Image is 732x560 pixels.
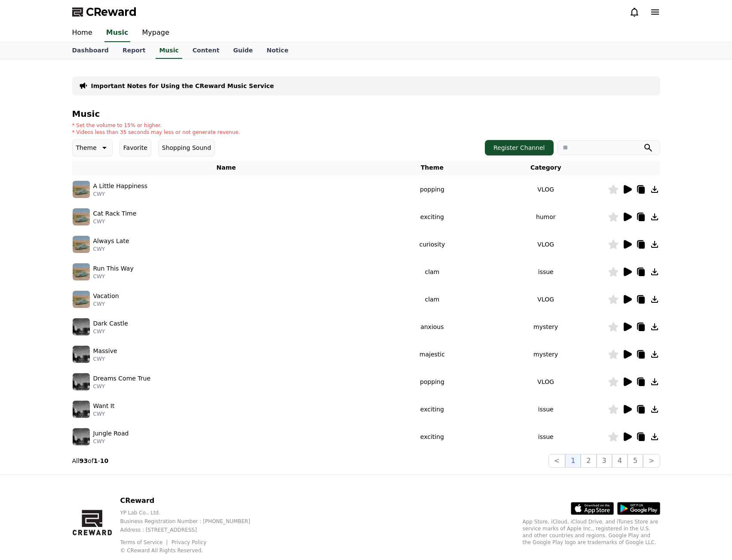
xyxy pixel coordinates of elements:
button: 2 [581,454,596,468]
a: Notice [260,43,295,59]
a: Home [65,24,99,42]
button: 4 [612,454,628,468]
img: music [73,346,90,363]
strong: 1 [94,457,98,464]
button: Theme [72,139,113,156]
button: 3 [597,454,612,468]
td: anxious [380,313,484,341]
p: A Little Happiness [93,182,148,191]
p: CWY [93,218,137,225]
p: Always Late [93,237,129,246]
a: Important Notes for Using the CReward Music Service [91,82,274,90]
button: Favorite [119,139,151,156]
p: * Set the volume to 15% or higher. [72,122,240,129]
a: Music [156,43,182,59]
p: CWY [93,438,129,445]
td: issue [484,423,608,450]
h4: Music [72,109,660,119]
a: Privacy Policy [172,539,207,545]
a: Content [186,43,227,59]
td: curiosity [380,231,484,258]
p: * Videos less than 35 seconds may less or not generate revenue. [72,129,240,136]
td: issue [484,396,608,423]
p: App Store, iCloud, iCloud Drive, and iTunes Store are service marks of Apple Inc., registered in ... [523,518,660,546]
button: 5 [628,454,643,468]
a: CReward [72,5,137,19]
img: music [73,428,90,445]
p: CReward [120,496,264,506]
strong: 10 [100,457,108,464]
td: clam [380,286,484,313]
p: All of - [72,457,109,465]
a: Dashboard [65,43,116,59]
td: issue [484,258,608,286]
p: CWY [93,191,148,198]
p: Business Registration Number : [PHONE_NUMBER] [120,518,264,525]
img: music [73,318,90,335]
p: Dark Castle [93,319,128,328]
td: mystery [484,313,608,341]
img: music [73,181,90,198]
th: Theme [380,160,484,176]
td: exciting [380,396,484,423]
img: music [73,236,90,253]
p: CWY [93,328,128,335]
img: music [73,208,90,225]
strong: 93 [80,457,88,464]
th: Name [72,160,380,176]
p: Cat Rack Time [93,209,137,218]
p: Vacation [93,292,119,301]
p: Want It [93,402,115,411]
a: Guide [226,43,260,59]
td: clam [380,258,484,286]
a: Report [116,43,153,59]
th: Category [484,160,608,176]
td: exciting [380,423,484,450]
img: music [73,263,90,280]
a: Terms of Service [120,539,169,545]
img: music [73,373,90,390]
p: Dreams Come True [93,374,151,383]
p: Jungle Road [93,429,129,438]
p: YP Lab Co., Ltd. [120,509,264,516]
p: CWY [93,383,151,390]
td: VLOG [484,368,608,396]
td: humor [484,203,608,231]
button: Shopping Sound [158,139,215,156]
p: CWY [93,411,115,417]
img: music [73,291,90,308]
td: VLOG [484,286,608,313]
button: < [548,454,565,468]
p: CWY [93,356,117,362]
img: music [73,401,90,418]
a: Mypage [135,24,176,42]
td: VLOG [484,231,608,258]
p: Address : [STREET_ADDRESS] [120,527,264,533]
p: Theme [76,142,97,154]
td: majestic [380,341,484,368]
p: CWY [93,246,129,253]
a: Music [104,24,130,42]
p: Run This Way [93,264,134,273]
td: VLOG [484,176,608,203]
p: © CReward All Rights Reserved. [120,547,264,554]
span: CReward [86,5,137,19]
td: popping [380,368,484,396]
button: 1 [565,454,581,468]
p: Massive [93,347,117,356]
button: Register Channel [485,140,554,155]
p: CWY [93,273,134,280]
p: CWY [93,301,119,307]
td: mystery [484,341,608,368]
td: popping [380,176,484,203]
button: > [643,454,660,468]
td: exciting [380,203,484,231]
